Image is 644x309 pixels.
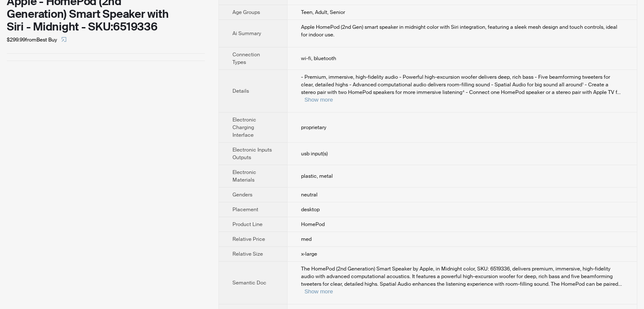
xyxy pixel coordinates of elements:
[301,73,623,104] div: - Premium, immersive, high-fidelity audio - Powerful high-excursion woofer delivers deep, rich ba...
[301,251,317,257] span: x-large
[304,288,333,295] button: Expand
[301,74,617,96] span: - Premium, immersive, high-fidelity audio - Powerful high-excursion woofer delivers deep, rich ba...
[232,169,256,183] span: Electronic Materials
[301,9,345,16] span: Teen, Adult, Senior
[232,279,266,286] span: Semantic Doc
[232,146,272,161] span: Electronic Inputs Outputs
[301,150,328,157] span: usb input(s)
[232,221,263,228] span: Product Line
[232,30,261,37] span: Ai Summary
[301,221,325,228] span: HomePod
[61,37,66,42] span: select
[301,173,333,179] span: plastic, metal
[301,124,326,131] span: proprietary
[301,265,618,287] span: The HomePod (2nd Generation) Smart Speaker by Apple, in Midnight color, SKU: 6519336, delivers pr...
[304,97,333,103] button: Expand
[232,51,260,66] span: Connection Types
[232,206,258,213] span: Placement
[7,33,205,47] div: $299.99 from Best Buy
[232,191,252,198] span: Genders
[301,265,623,295] div: The HomePod (2nd Generation) Smart Speaker by Apple, in Midnight color, SKU: 6519336, delivers pr...
[301,23,623,39] div: Apple HomePod (2nd Gen) smart speaker in midnight color with Siri integration, featuring a sleek ...
[232,116,256,138] span: Electronic Charging Interface
[232,236,265,243] span: Relative Price
[301,55,336,62] span: wi-fi, bluetooth
[301,206,320,213] span: desktop
[232,88,249,94] span: Details
[232,251,263,257] span: Relative Size
[617,89,621,96] span: ...
[232,9,260,16] span: Age Groups
[301,236,312,243] span: med
[618,281,622,287] span: ...
[301,191,318,198] span: neutral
